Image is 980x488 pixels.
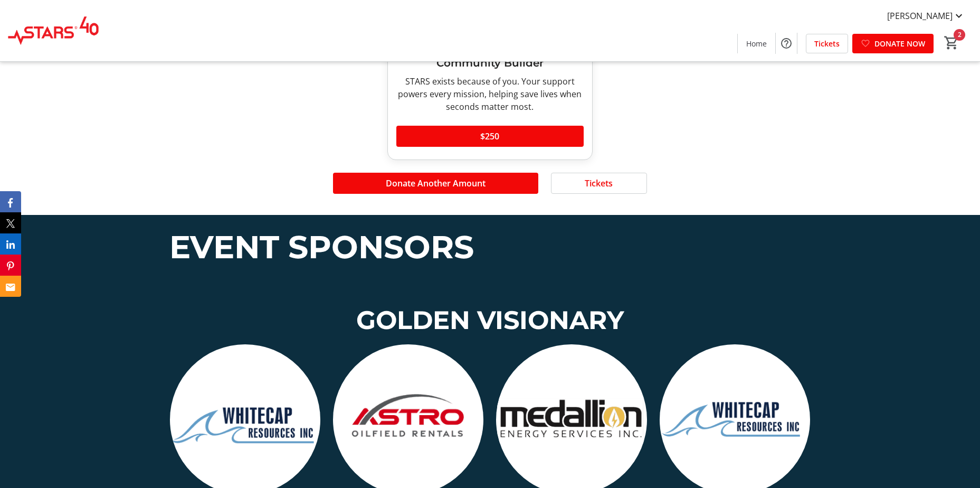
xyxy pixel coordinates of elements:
span: [PERSON_NAME] [887,10,953,22]
span: DONATE NOW [874,38,925,49]
span: Tickets [585,177,613,190]
button: Cart [942,33,961,52]
span: Donate Another Amount [386,177,486,190]
img: STARS's Logo [6,4,100,57]
button: [PERSON_NAME] [879,7,974,24]
button: Help [776,33,797,54]
button: Tickets [551,173,647,194]
div: STARS exists because of you. Your support powers every mission, helping save lives when seconds m... [396,75,584,113]
button: $250 [396,126,584,147]
span: $250 [480,130,499,143]
span: Home [746,38,767,49]
a: Tickets [806,34,848,53]
span: GOLDEN VISIONARY [356,305,623,335]
a: DONATE NOW [852,34,934,53]
a: Home [738,34,775,53]
h3: Community Builder [396,55,584,71]
span: Tickets [814,38,840,49]
span: EVENT SPONSORS [169,228,474,266]
button: Donate Another Amount [333,173,538,194]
